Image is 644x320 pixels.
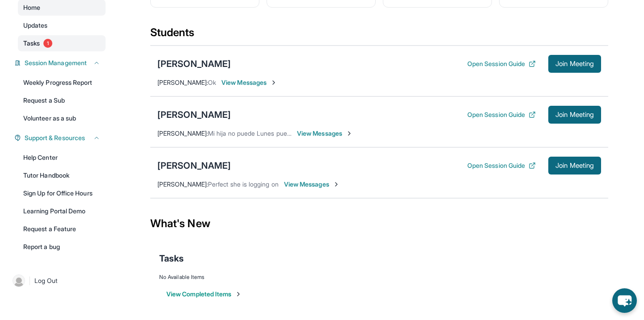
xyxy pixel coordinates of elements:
[159,252,184,265] span: Tasks
[297,129,353,138] span: View Messages
[270,79,277,86] img: Chevron-Right
[208,79,216,86] span: Ok
[548,157,601,175] button: Join Meeting
[18,185,106,201] a: Sign Up for Office Hours
[43,39,52,48] span: 1
[157,129,208,137] span: [PERSON_NAME] :
[208,180,279,188] span: Perfect she is logging on
[612,288,637,313] button: chat-button
[34,276,58,285] span: Log Out
[555,61,594,66] span: Join Meeting
[18,75,106,91] a: Weekly Progress Report
[18,110,106,126] a: Volunteer as a sub
[13,274,25,287] img: user-img
[18,167,106,183] a: Tutor Handbook
[548,55,601,73] button: Join Meeting
[18,92,106,108] a: Request a Sub
[555,163,594,168] span: Join Meeting
[23,3,40,12] span: Home
[548,106,601,124] button: Join Meeting
[284,180,340,189] span: View Messages
[208,129,354,137] span: Mi hija no puede Lunes puede ser martes y viernes
[346,130,353,137] img: Chevron-Right
[150,204,608,243] div: What's New
[23,39,40,48] span: Tasks
[25,133,85,142] span: Support & Resources
[29,275,31,286] span: |
[157,159,231,172] div: [PERSON_NAME]
[25,58,87,67] span: Session Management
[467,161,536,170] button: Open Session Guide
[150,25,608,45] div: Students
[18,203,106,219] a: Learning Portal Demo
[157,108,231,121] div: [PERSON_NAME]
[157,180,208,188] span: [PERSON_NAME] :
[18,239,106,255] a: Report a bug
[467,59,536,68] button: Open Session Guide
[157,79,208,86] span: [PERSON_NAME] :
[467,110,536,119] button: Open Session Guide
[221,78,277,87] span: View Messages
[18,17,106,33] a: Updates
[159,274,599,281] div: No Available Items
[21,58,100,67] button: Session Management
[21,133,100,142] button: Support & Resources
[18,35,106,51] a: Tasks1
[157,58,231,70] div: [PERSON_NAME]
[9,271,106,291] a: |Log Out
[166,290,242,299] button: View Completed Items
[18,221,106,237] a: Request a Feature
[555,112,594,117] span: Join Meeting
[18,150,106,166] a: Help Center
[23,21,48,30] span: Updates
[333,181,340,188] img: Chevron-Right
